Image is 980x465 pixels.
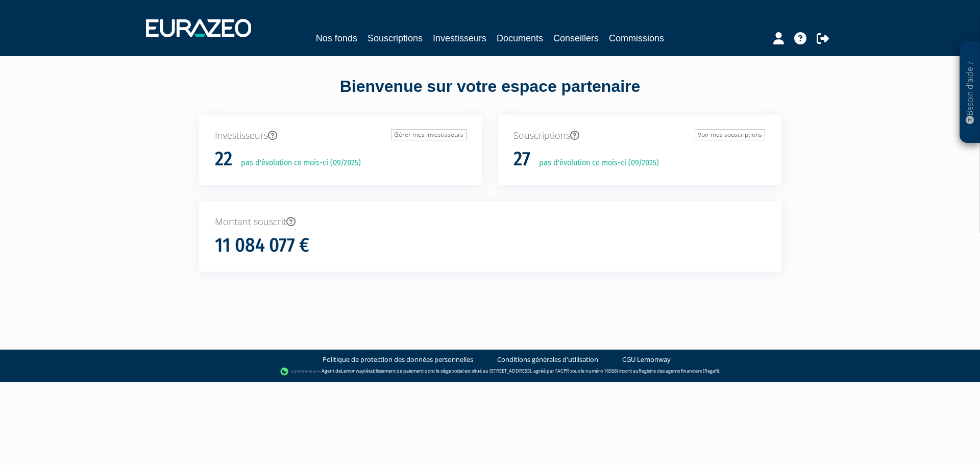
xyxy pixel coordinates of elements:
[215,129,467,142] p: Investisseurs
[553,31,599,45] a: Conseillers
[532,157,659,169] p: pas d'évolution ce mois-ci (09/2025)
[609,31,664,45] a: Commissions
[513,129,765,142] p: Souscriptions
[497,355,598,364] a: Conditions générales d'utilisation
[497,31,543,45] a: Documents
[280,366,320,377] img: logo-lemonway.png
[146,19,251,37] img: 1732889491-logotype_eurazeo_blanc_rvb.png
[215,149,232,170] h1: 22
[191,75,789,115] div: Bienvenue sur votre espace partenaire
[964,46,976,138] p: Besoin d'aide ?
[695,129,765,140] a: Voir mes souscriptions
[341,368,364,374] a: Lemonway
[215,215,765,229] p: Montant souscrit
[316,31,357,45] a: Nos fonds
[622,355,671,364] a: CGU Lemonway
[10,366,970,377] div: - Agent de (établissement de paiement dont le siège social est situé au [STREET_ADDRESS], agréé p...
[323,355,473,364] a: Politique de protection des données personnelles
[215,235,309,256] h1: 11 084 077 €
[433,31,486,45] a: Investisseurs
[513,149,530,170] h1: 27
[391,129,467,140] a: Gérer mes investisseurs
[234,157,361,169] p: pas d'évolution ce mois-ci (09/2025)
[639,368,719,374] a: Registre des agents financiers (Regafi)
[367,31,423,45] a: Souscriptions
